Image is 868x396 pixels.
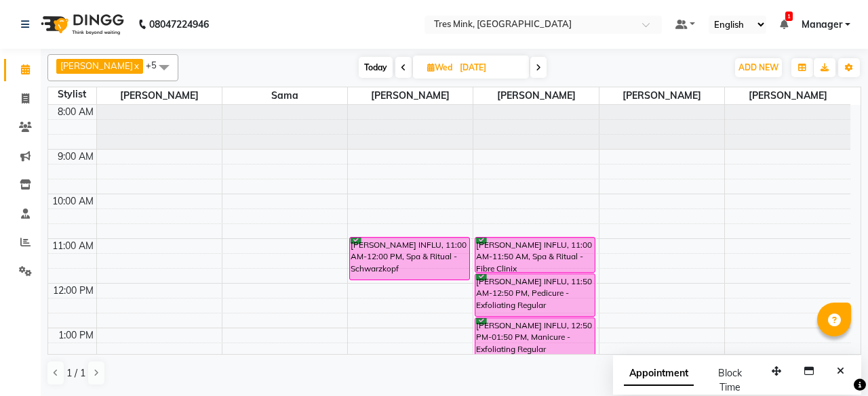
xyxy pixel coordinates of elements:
img: logo [35,5,127,43]
div: 9:00 AM [55,150,96,164]
span: Block Time [718,367,742,393]
span: Today [359,57,393,78]
span: [PERSON_NAME] [725,87,850,104]
div: [PERSON_NAME] INFLU, 11:00 AM-12:00 PM, Spa & Ritual - Schwarzkopf [350,238,469,280]
span: Wed [424,62,456,72]
div: [PERSON_NAME] INFLU, 12:50 PM-01:50 PM, Manicure - Exfoliating Regular [475,318,595,360]
a: x [133,60,139,71]
input: 2025-09-03 [456,58,524,78]
div: 12:00 PM [50,284,96,298]
span: [PERSON_NAME] [60,60,133,71]
div: [PERSON_NAME] INFLU, 11:50 AM-12:50 PM, Pedicure - Exfoliating Regular [475,274,595,316]
span: Manager [802,18,842,32]
span: +5 [146,60,167,70]
span: Appointment [624,361,694,386]
div: [PERSON_NAME] INFLU, 11:00 AM-11:50 AM, Spa & Ritual - Fibre Clinix [475,238,595,272]
a: 1 [780,18,788,30]
div: 8:00 AM [55,105,96,119]
span: 1 [785,12,793,21]
iframe: chat widget [811,342,854,382]
button: ADD NEW [735,58,782,77]
span: [PERSON_NAME] [599,87,724,104]
span: ADD NEW [738,62,778,72]
span: 1 / 1 [66,366,85,380]
div: 10:00 AM [50,194,96,208]
span: [PERSON_NAME] [348,87,473,104]
span: [PERSON_NAME] [473,87,598,104]
span: Sama [222,87,347,104]
span: [PERSON_NAME] [97,87,222,104]
div: 11:00 AM [50,239,96,253]
b: 08047224946 [149,5,209,43]
div: 1:00 PM [56,328,96,343]
div: Stylist [48,87,96,102]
